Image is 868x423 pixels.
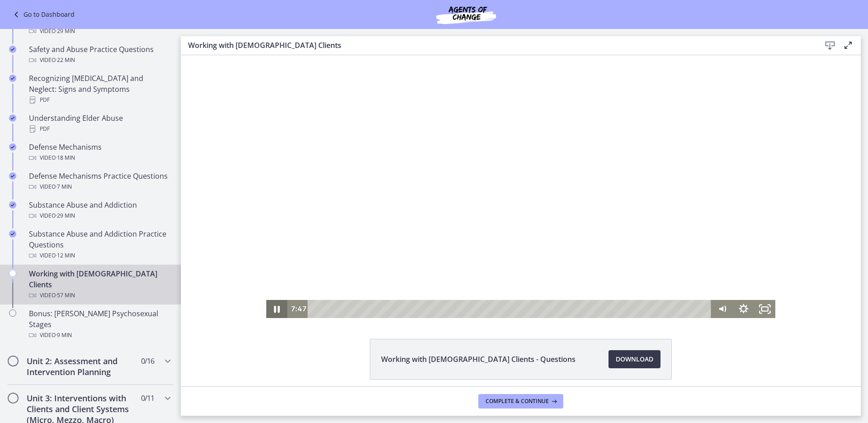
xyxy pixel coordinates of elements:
[29,26,170,37] div: Video
[29,55,170,66] div: Video
[29,210,170,221] div: Video
[29,124,170,134] div: PDF
[9,46,16,53] i: Completed
[141,393,154,404] span: 0 / 11
[56,330,72,341] span: · 9 min
[11,9,75,20] a: Go to Dashboard
[56,181,72,192] span: · 7 min
[29,181,170,192] div: Video
[9,75,16,82] i: Completed
[381,354,576,365] span: Working with [DEMOGRAPHIC_DATA] Clients - Questions
[412,4,520,25] img: Agents of Change
[29,95,170,105] div: PDF
[29,171,170,192] div: Defense Mechanisms Practice Questions
[573,245,594,263] button: Fullscreen
[29,308,170,341] div: Bonus: [PERSON_NAME] Psychosexual Stages
[29,113,170,134] div: Understanding Elder Abuse
[27,356,137,377] h2: Unit 2: Assessment and Intervention Planning
[478,394,563,409] button: Complete & continue
[56,55,75,66] span: · 22 min
[9,143,16,151] i: Completed
[56,152,75,163] span: · 18 min
[29,44,170,66] div: Safety and Abuse Practice Questions
[486,398,549,405] span: Complete & continue
[29,250,170,261] div: Video
[181,55,861,318] iframe: Video Lesson
[29,290,170,301] div: Video
[29,152,170,163] div: Video
[29,330,170,341] div: Video
[9,114,16,122] i: Completed
[9,201,16,209] i: Completed
[29,200,170,221] div: Substance Abuse and Addiction
[552,245,574,263] button: Show settings menu
[56,210,75,221] span: · 29 min
[29,142,170,163] div: Defense Mechanisms
[29,73,170,105] div: Recognizing [MEDICAL_DATA] and Neglect: Signs and Symptoms
[29,268,170,301] div: Working with [DEMOGRAPHIC_DATA] Clients
[56,290,75,301] span: · 57 min
[9,172,16,180] i: Completed
[188,40,807,51] h3: Working with [DEMOGRAPHIC_DATA] Clients
[609,350,660,368] a: Download
[531,245,552,263] button: Mute
[616,354,653,365] span: Download
[141,356,154,366] span: 0 / 16
[56,250,75,261] span: · 12 min
[29,228,170,261] div: Substance Abuse and Addiction Practice Questions
[9,230,16,238] i: Completed
[56,26,75,37] span: · 29 min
